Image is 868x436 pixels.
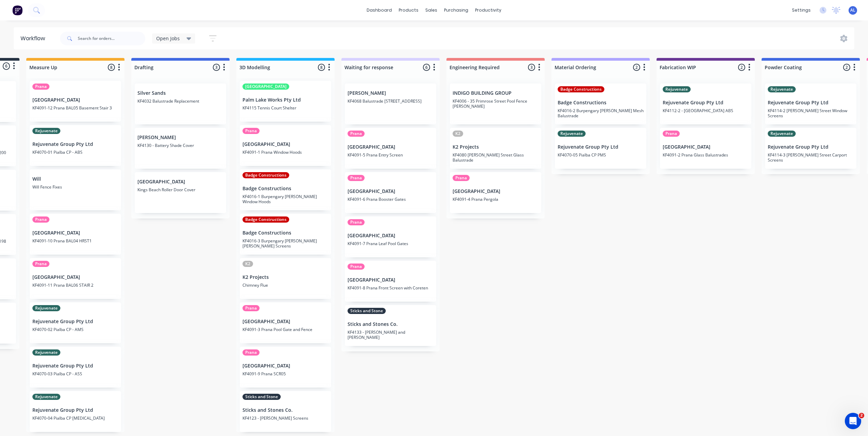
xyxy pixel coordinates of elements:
p: KF4016-3 Burpengary [PERSON_NAME] [PERSON_NAME] Screens [242,238,328,249]
p: KF4070-02 Pialba CP - AMS [32,327,118,332]
p: KF4114-2 [PERSON_NAME] Street Window Screens [768,108,854,118]
p: INDIGO BUILDING GROUP [453,90,539,96]
p: KF4016-1 Burpengary [PERSON_NAME] Window Hoods [242,194,328,204]
div: Rejuvenate [32,349,60,356]
p: [GEOGRAPHIC_DATA] [32,230,118,236]
p: [PERSON_NAME] [137,135,223,140]
div: K2 [242,261,253,267]
div: Sticks and StoneSticks and Stones Co.KF4123 - [PERSON_NAME] Screens [240,391,331,432]
div: [PERSON_NAME]KF4130 - Battery Shade Cover [135,128,226,169]
div: INDIGO BUILDING GROUPKF4006 - 35 Primrose Street Pool Fence [PERSON_NAME] [450,84,541,124]
p: KF4123 - [PERSON_NAME] Screens [242,416,328,421]
div: Prana[GEOGRAPHIC_DATA]KF4091-11 Prana BAL06 STAIR 2 [30,258,121,299]
p: KF4115 Tennis Court Shelter [242,105,328,110]
div: Rejuvenate [32,128,60,134]
p: KF4091-1 Prana Window Hoods [242,150,328,155]
p: KF4091-8 Prana Front Screen with Coreten [348,285,433,290]
p: Sticks and Stones Co. [348,321,433,327]
div: WillWill Fence Fixes [30,169,121,210]
p: [GEOGRAPHIC_DATA] [242,319,328,325]
div: RejuvenateRejuvenate Group Pty LtdKF4112-2 - [GEOGRAPHIC_DATA] ABS [660,84,751,124]
div: Prana[GEOGRAPHIC_DATA]KF4091-7 Prana Leaf Pool Gates [345,216,436,257]
p: KF4091-4 Prana Pergola [453,197,539,202]
p: Rejuvenate Group Pty Ltd [558,144,644,150]
p: KF4091-10 Prana BAL04 HRST1 [32,238,118,243]
p: [GEOGRAPHIC_DATA] [348,233,433,239]
p: [GEOGRAPHIC_DATA] [242,363,328,369]
div: Prana [348,131,365,137]
p: KF4091-6 Prana Booster Gates [348,197,433,202]
div: Prana [348,175,365,181]
p: [GEOGRAPHIC_DATA] [453,189,539,194]
div: productivity [472,5,505,15]
p: [PERSON_NAME] [348,90,433,96]
p: KF4091-2 Prana Glass Balustrades [663,152,749,157]
p: KF4006 - 35 Primrose Street Pool Fence [PERSON_NAME] [453,99,539,109]
div: Prana [663,131,680,137]
div: Prana [242,305,260,311]
div: Prana[GEOGRAPHIC_DATA]KF4091-3 Prana Pool Gate and Fence [240,302,331,343]
p: Rejuvenate Group Pty Ltd [768,100,854,106]
p: Badge Constructions [242,230,328,236]
div: Prana[GEOGRAPHIC_DATA]KF4091-6 Prana Booster Gates [345,172,436,213]
div: Workflow [20,34,48,43]
div: Prana[GEOGRAPHIC_DATA]KF4091-9 Prana SCR05 [240,347,331,388]
div: [GEOGRAPHIC_DATA]Kings Beach Roller Door Cover [135,172,226,213]
p: Rejuvenate Group Pty Ltd [32,141,118,147]
div: Prana[GEOGRAPHIC_DATA]KF4091-2 Prana Glass Balustrades [660,128,751,169]
p: Rejuvenate Group Pty Ltd [768,144,854,150]
p: Rejuvenate Group Pty Ltd [663,100,749,106]
p: [GEOGRAPHIC_DATA] [663,144,749,150]
div: Rejuvenate [32,394,60,400]
p: Badge Constructions [242,186,328,192]
div: RejuvenateRejuvenate Group Pty LtdKF4114-2 [PERSON_NAME] Street Window Screens [765,84,856,124]
p: KF4016-2 Burpengary [PERSON_NAME] Mesh Balustrade [558,108,644,118]
p: [GEOGRAPHIC_DATA] [242,141,328,147]
span: AL [850,7,855,13]
iframe: Intercom live chat [845,413,861,429]
div: Silver SandsKF4032 Balustrade Replacement [135,84,226,124]
img: Factory [12,5,23,15]
p: KF4114-3 [PERSON_NAME] Street Carport Screens [768,152,854,163]
p: KF4133 - [PERSON_NAME] and [PERSON_NAME] [348,330,433,340]
p: KF4130 - Battery Shade Cover [137,143,223,148]
div: Badge Constructions [242,172,289,178]
p: Kings Beach Roller Door Cover [137,187,223,192]
p: Silver Sands [137,90,223,96]
p: [GEOGRAPHIC_DATA] [137,179,223,185]
div: Prana [32,84,49,90]
div: Prana [32,216,49,223]
div: purchasing [441,5,472,15]
div: Prana[GEOGRAPHIC_DATA]KF4091-5 Prana Entry Screen [345,128,436,169]
p: K2 Projects [453,144,539,150]
p: Palm Lake Works Pty Ltd [242,97,328,103]
div: Badge ConstructionsBadge ConstructionsKF4016-2 Burpengary [PERSON_NAME] Mesh Balustrade [555,84,646,124]
div: RejuvenateRejuvenate Group Pty LtdKF4070-02 Pialba CP - AMS [30,302,121,343]
div: Badge ConstructionsBadge ConstructionsKF4016-1 Burpengary [PERSON_NAME] Window Hoods [240,169,331,210]
div: Badge ConstructionsBadge ConstructionsKF4016-3 Burpengary [PERSON_NAME] [PERSON_NAME] Screens [240,214,331,255]
span: 2 [859,413,864,418]
div: RejuvenateRejuvenate Group Pty LtdKF4070-03 Pialba CP - ASS [30,347,121,388]
div: K2K2 ProjectsKF4080 [PERSON_NAME] Street Glass Balustrade [450,128,541,169]
p: KF4070-04 Pialba CP [MEDICAL_DATA] [32,416,118,421]
div: products [395,5,422,15]
div: Prana[GEOGRAPHIC_DATA]KF4091-1 Prana Window Hoods [240,125,331,166]
div: sales [422,5,441,15]
p: Will Fence Fixes [32,184,118,190]
p: Sticks and Stones Co. [242,407,328,413]
div: Prana [453,175,470,181]
p: [GEOGRAPHIC_DATA] [348,277,433,283]
div: RejuvenateRejuvenate Group Pty LtdKF4070-05 Pialba CP PMS [555,128,646,169]
p: KF4091-5 Prana Entry Screen [348,152,433,157]
div: RejuvenateRejuvenate Group Pty LtdKF4070-01 Pialba CP - ABS [30,125,121,166]
div: Badge Constructions [558,86,604,92]
p: Rejuvenate Group Pty Ltd [32,363,118,369]
div: Badge Constructions [242,216,289,223]
p: KF4091-9 Prana SCR05 [242,371,328,376]
div: Prana [242,349,260,356]
p: KF4070-05 Pialba CP PMS [558,152,644,157]
p: KF4091-11 Prana BAL06 STAIR 2 [32,283,118,288]
p: K2 Projects [242,274,328,280]
div: Prana [242,128,260,134]
p: KF4070-03 Pialba CP - ASS [32,371,118,376]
